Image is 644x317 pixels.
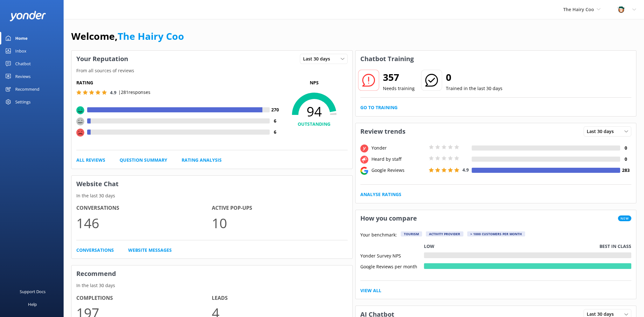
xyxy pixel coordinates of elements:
h5: Rating [76,79,281,86]
h4: Completions [76,294,212,302]
span: 4.9 [110,89,116,95]
p: In the last 30 days [72,282,352,289]
p: NPS [281,79,348,86]
h3: Chatbot Training [356,51,419,67]
p: Trained in the last 30 days [446,85,502,92]
div: Recommend [15,83,39,95]
div: Google Reviews [370,167,427,174]
div: Tourism [401,231,422,236]
h2: 0 [446,70,502,85]
p: Your benchmark: [360,231,397,239]
a: Analyse Ratings [360,191,401,198]
span: Last 30 days [587,128,618,135]
span: 94 [281,103,348,119]
div: Reviews [15,70,31,83]
h4: 6 [270,117,281,124]
h4: Leads [212,294,347,302]
span: 4.9 [462,167,469,173]
h3: Your Reputation [72,51,133,67]
span: Last 30 days [303,55,334,62]
p: In the last 30 days [72,192,352,199]
p: From all sources of reviews [72,67,352,74]
div: Help [28,298,37,311]
h3: Review trends [356,123,410,140]
div: Yonder Survey NPS [360,252,424,258]
p: 146 [76,212,212,234]
a: All Reviews [76,157,105,164]
h4: Active Pop-ups [212,204,347,212]
a: Go to Training [360,104,398,111]
span: The Hairy Coo [563,6,594,12]
div: Yonder [370,144,427,151]
div: Activity Provider [426,231,463,236]
h4: 0 [620,156,631,163]
div: Home [15,32,28,45]
h2: 357 [383,70,415,85]
h4: 270 [270,106,281,113]
h4: 283 [620,167,631,174]
a: Website Messages [128,247,172,254]
a: View All [360,287,381,294]
div: Settings [15,95,31,108]
h4: Conversations [76,204,212,212]
h1: Welcome, [71,29,184,44]
div: Support Docs [20,285,45,298]
a: Question Summary [120,157,167,164]
h4: 0 [620,144,631,151]
span: New [618,215,631,221]
p: Best in class [599,243,631,250]
a: Rating Analysis [182,157,222,164]
div: > 1000 customers per month [467,231,525,236]
p: Needs training [383,85,415,92]
p: Low [424,243,434,250]
div: Inbox [15,45,26,57]
a: The Hairy Coo [118,30,184,43]
div: Heard by staff [370,156,427,163]
h4: OUTSTANDING [281,121,348,128]
h3: How you compare [356,210,422,227]
h3: Recommend [72,265,352,282]
p: 10 [212,212,347,234]
img: 457-1738239164.png [616,5,626,14]
h4: 6 [270,129,281,136]
div: Chatbot [15,57,31,70]
a: Conversations [76,247,114,254]
div: Google Reviews per month [360,263,424,269]
img: yonder-white-logo.png [10,11,46,21]
p: | 281 responses [118,89,150,96]
h3: Website Chat [72,176,352,192]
